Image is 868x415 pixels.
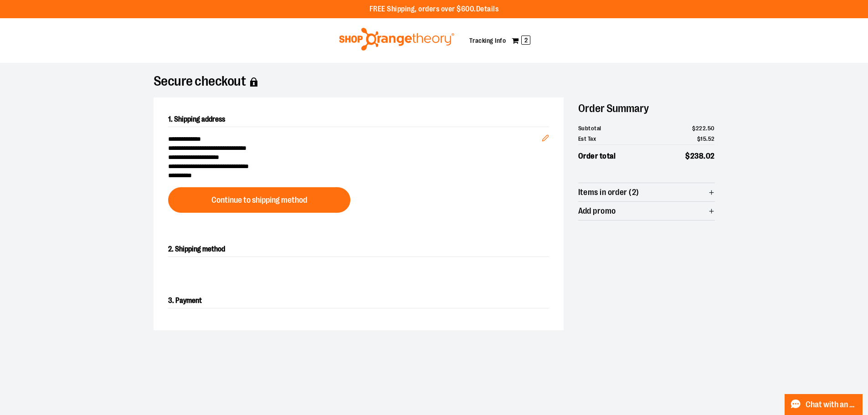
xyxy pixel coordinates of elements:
[785,394,863,415] button: Chat with an Expert
[154,77,715,87] h1: Secure checkout
[706,152,715,160] span: 02
[706,125,708,132] span: .
[806,400,857,409] span: Chat with an Expert
[704,152,706,160] span: .
[690,152,704,160] span: 238
[370,4,499,15] p: FREE Shipping, orders over $600.
[168,112,549,127] h2: 1. Shipping address
[168,293,549,308] h2: 3. Payment
[578,150,616,162] span: Order total
[708,125,715,132] span: 50
[697,135,701,142] span: $
[692,125,696,132] span: $
[578,134,596,143] span: Est Tax
[476,5,499,13] a: Details
[338,28,456,51] img: Shop Orangetheory
[211,196,307,205] span: Continue to shipping method
[521,36,530,45] span: 2
[578,207,616,215] span: Add promo
[578,97,715,119] h2: Order Summary
[708,135,715,142] span: 52
[578,124,601,133] span: Subtotal
[534,120,556,152] button: Edit
[700,135,706,142] span: 15
[469,37,506,44] a: Tracking Info
[168,242,549,257] h2: 2. Shipping method
[168,187,350,213] button: Continue to shipping method
[578,183,715,201] button: Items in order (2)
[578,202,715,220] button: Add promo
[685,152,690,160] span: $
[696,125,706,132] span: 222
[578,188,639,197] span: Items in order (2)
[706,135,708,142] span: .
